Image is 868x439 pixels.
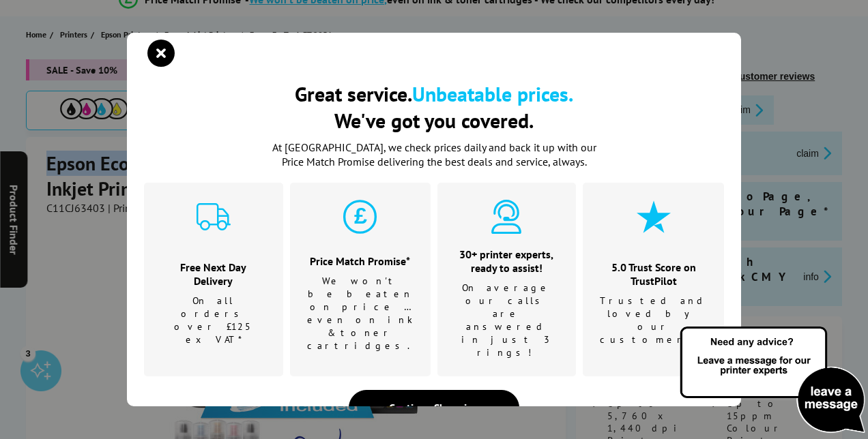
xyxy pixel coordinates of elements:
img: star-cyan.svg [637,200,671,234]
p: At [GEOGRAPHIC_DATA], we check prices daily and back it up with our Price Match Promise deliverin... [263,140,605,169]
button: close modal [151,43,171,63]
img: price-promise-cyan.svg [343,200,377,234]
img: delivery-cyan.svg [197,200,231,234]
h3: 5.0 Trust Score on TrustPilot [600,260,707,288]
p: Trusted and loved by our customers! [600,294,707,346]
h2: Great service. We've got you covered. [144,80,724,134]
h3: Free Next Day Delivery [161,260,266,288]
p: We won't be beaten on price …even on ink & toner cartridges. [307,275,414,352]
div: Continue Shopping [349,390,519,425]
img: expert-cyan.svg [489,200,523,234]
p: On average our calls are answered in just 3 rings! [454,282,560,359]
h3: 30+ printer experts, ready to assist! [454,247,560,275]
h3: Price Match Promise* [307,254,414,268]
b: Unbeatable prices. [412,80,573,107]
p: On all orders over £125 ex VAT* [161,294,266,346]
img: Open Live Chat window [677,324,868,436]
